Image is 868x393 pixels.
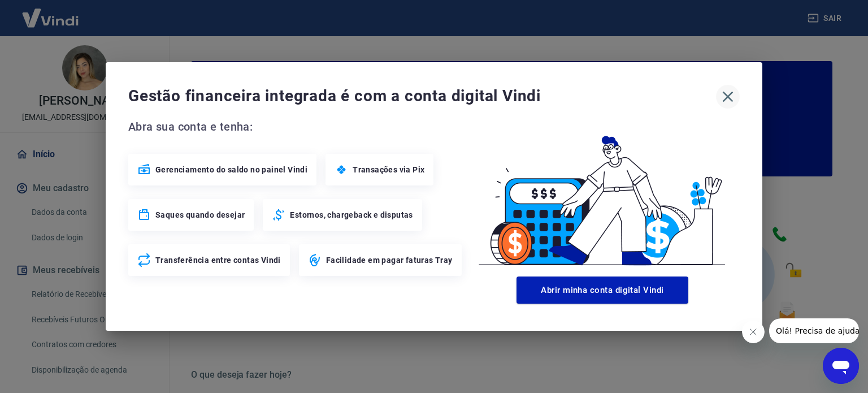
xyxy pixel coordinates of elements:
span: Gerenciamento do saldo no painel Vindi [155,164,307,175]
span: Gestão financeira integrada é com a conta digital Vindi [128,85,716,107]
button: Abrir minha conta digital Vindi [517,277,688,304]
iframe: Mensagem da empresa [769,318,859,343]
iframe: Botão para abrir a janela de mensagens [823,348,859,384]
img: Good Billing [465,118,740,272]
iframe: Fechar mensagem [742,321,765,343]
span: Estornos, chargeback e disputas [290,209,413,221]
span: Abra sua conta e tenha: [128,118,465,136]
span: Saques quando desejar [155,209,245,221]
span: Facilidade em pagar faturas Tray [326,254,453,266]
span: Olá! Precisa de ajuda? [7,8,95,17]
span: Transações via Pix [353,164,424,175]
span: Transferência entre contas Vindi [155,254,281,266]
